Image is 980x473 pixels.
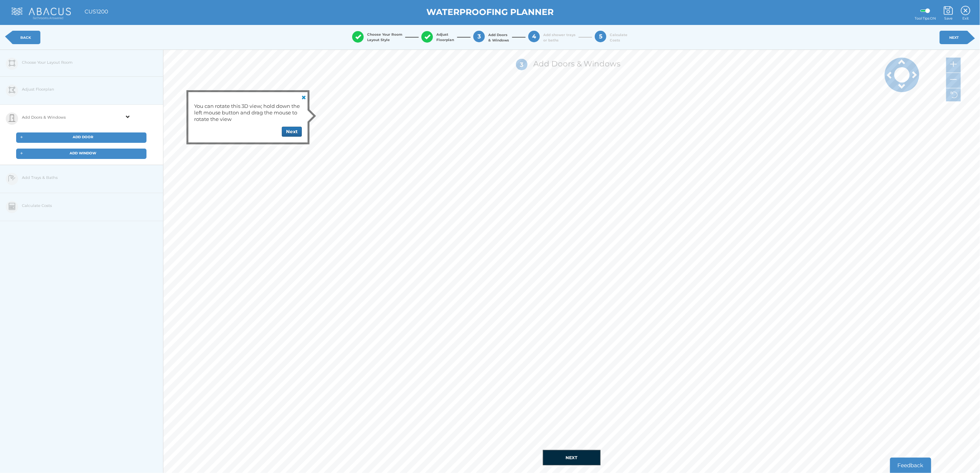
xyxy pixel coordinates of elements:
[543,450,601,465] button: NEXT
[961,2,970,20] a: Exit
[194,100,302,122] div: You can rotate this 3D view; hold down the left mouse button and drag the mouse to rotate the view
[943,16,953,21] span: Save
[940,31,968,44] a: NEXT
[890,458,931,473] button: Feedback
[543,32,576,43] span: Add shower trays or baths
[943,6,953,15] img: Save
[20,133,23,141] span: +
[961,6,970,15] img: Exit
[465,22,518,53] button: 3 Add Doors& Windows
[586,22,636,53] button: 5 CalculateCosts
[282,127,302,137] button: Next
[920,10,930,12] label: Guide
[70,151,96,155] span: ADD WINDOW
[20,149,23,157] span: +
[298,92,308,101] a: Close
[73,135,93,139] span: ADD DOOR
[436,32,454,42] span: Adjust Floorplan
[488,32,509,43] span: Add Doors & Windows
[413,22,463,52] button: AdjustFloorplan
[367,32,402,42] span: Choose Your Room
[85,9,108,15] h1: CUS1200
[22,105,66,130] span: Add Doors & Windows
[367,38,390,42] span: Layout Style
[915,16,936,21] span: Tool Tips ON
[520,22,584,53] button: 4 Add shower traysor baths
[961,16,970,21] span: Exit
[610,32,627,43] span: Calculate Costs
[8,114,15,122] img: stage-3-icon.png
[12,31,40,44] a: BACK
[173,8,807,17] h1: WATERPROOFING PLANNER
[344,22,411,52] button: Choose Your Room Layout Style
